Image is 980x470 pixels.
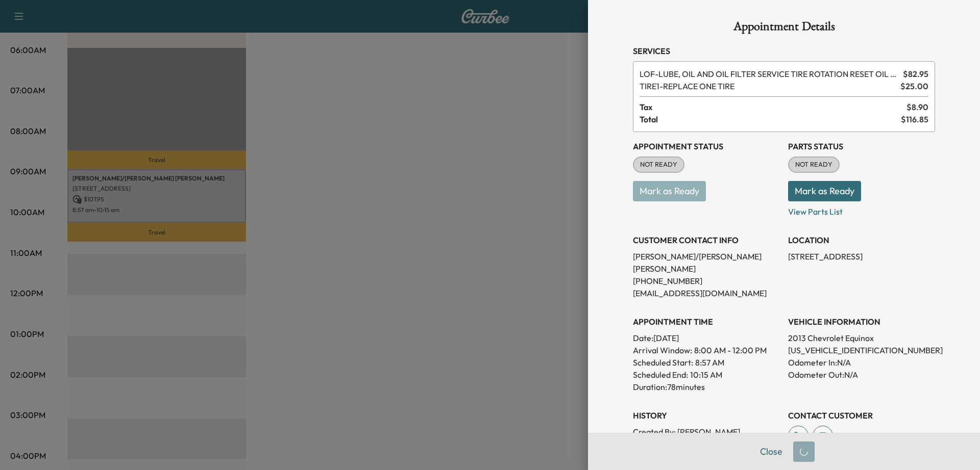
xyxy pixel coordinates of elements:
p: 2013 Chevrolet Equinox [788,332,935,344]
h3: VEHICLE INFORMATION [788,316,935,328]
span: $ 8.90 [906,101,928,113]
p: Scheduled Start: [633,356,693,369]
p: Arrival Window: [633,344,780,356]
h3: CUSTOMER CONTACT INFO [633,234,780,246]
p: Scheduled End: [633,369,688,381]
span: $ 82.95 [903,68,928,80]
p: Date: [DATE] [633,332,780,344]
button: Close [753,441,789,462]
p: 8:57 AM [695,356,724,369]
span: Tax [640,101,906,113]
p: [PHONE_NUMBER] [633,275,780,287]
h1: Appointment Details [633,20,935,37]
h3: History [633,409,780,422]
span: NOT READY [634,160,683,170]
span: NOT READY [789,160,839,170]
h3: APPOINTMENT TIME [633,316,780,328]
span: $ 116.85 [901,113,928,125]
p: Odometer Out: N/A [788,369,935,381]
p: [STREET_ADDRESS] [788,250,935,263]
h3: Appointment Status [633,140,780,152]
p: 10:15 AM [690,369,722,381]
span: REPLACE ONE TIRE [640,80,896,92]
p: [US_VEHICLE_IDENTIFICATION_NUMBER] [788,344,935,356]
p: [PERSON_NAME]/[PERSON_NAME] [PERSON_NAME] [633,250,780,275]
span: Total [640,113,901,125]
p: Odometer In: N/A [788,356,935,369]
h3: LOCATION [788,234,935,246]
p: Created By : [PERSON_NAME] [633,426,780,438]
h3: CONTACT CUSTOMER [788,409,935,422]
h3: Services [633,45,935,57]
span: LUBE, OIL AND OIL FILTER SERVICE TIRE ROTATION RESET OIL LIFE MONITOR. HAZARDOUS WASTE FEE WILL B... [640,68,899,80]
span: 8:00 AM - 12:00 PM [694,344,767,356]
p: [EMAIL_ADDRESS][DOMAIN_NAME] [633,287,780,299]
span: $ 25.00 [900,80,928,92]
button: Mark as Ready [788,181,861,201]
p: View Parts List [788,201,935,218]
p: Duration: 78 minutes [633,381,780,393]
h3: Parts Status [788,140,935,152]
